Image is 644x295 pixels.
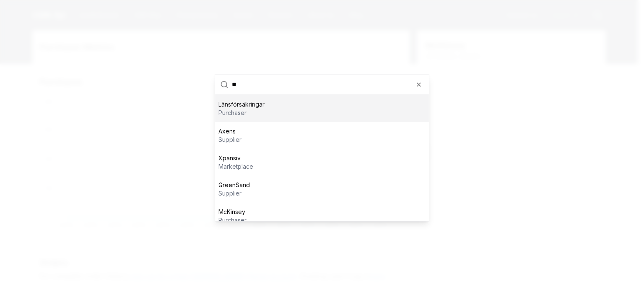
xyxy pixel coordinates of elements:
[218,216,247,224] p: purchaser
[218,189,250,197] p: supplier
[218,135,241,144] p: supplier
[218,108,265,117] p: purchaser
[218,162,253,170] p: marketplace
[218,127,241,135] p: Axens
[218,180,250,189] p: GreenSand
[218,207,247,216] p: McKinsey
[218,154,253,162] p: Xpansiv
[218,100,265,108] p: Länsförsäkringar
